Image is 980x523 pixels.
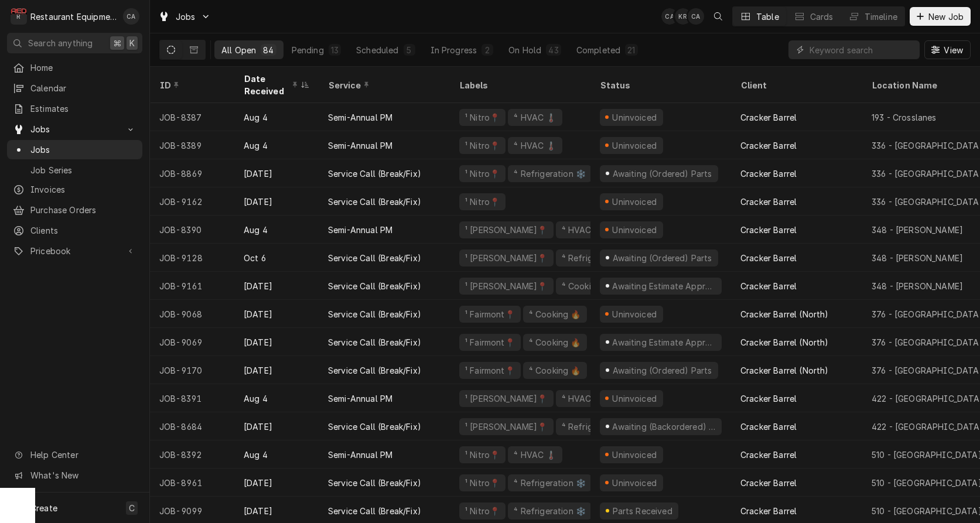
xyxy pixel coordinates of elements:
[459,79,581,91] div: Labels
[129,37,135,49] span: K
[464,224,549,236] div: ¹ [PERSON_NAME]📍
[740,336,829,348] div: Cracker Barrel (North)
[561,224,605,236] div: ⁴ HVAC 🌡️
[150,187,234,216] div: JOB-9162
[406,44,413,56] div: 5
[484,44,491,56] div: 2
[234,384,319,412] div: Aug 4
[30,143,136,156] span: Jobs
[7,180,142,199] a: Invoices
[464,280,549,292] div: ¹ [PERSON_NAME]📍
[150,131,234,159] div: JOB-8389
[872,280,963,292] div: 348 - [PERSON_NAME]
[611,196,658,208] div: Uninvoiced
[464,139,501,152] div: ¹ Nitro📍
[910,7,971,26] button: New Job
[7,221,142,240] a: Clients
[464,252,549,264] div: ¹ [PERSON_NAME]📍
[464,111,501,124] div: ¹ Nitro📍
[30,82,136,94] span: Calendar
[464,336,516,348] div: ¹ Fairmont📍
[150,356,234,384] div: JOB-9170
[611,308,658,320] div: Uninvoiced
[234,244,319,272] div: Oct 6
[176,11,196,23] span: Jobs
[740,308,829,320] div: Cracker Barrel (North)
[941,44,965,56] span: View
[740,252,797,264] div: Cracker Barrel
[234,216,319,244] div: Aug 4
[872,252,963,264] div: 348 - [PERSON_NAME]
[872,224,963,236] div: 348 - [PERSON_NAME]
[30,164,136,176] span: Job Series
[234,356,319,384] div: [DATE]
[513,168,587,180] div: ⁴ Refrigeration ❄️
[328,139,392,152] div: Semi-Annual PM
[7,200,142,220] a: Purchase Orders
[561,252,635,264] div: ⁴ Refrigeration ❄️
[464,505,501,517] div: ¹ Nitro📍
[740,505,797,517] div: Cracker Barrel
[328,449,392,461] div: Semi-Annual PM
[7,160,142,180] a: Job Series
[234,469,319,497] div: [DATE]
[740,139,797,152] div: Cracker Barrel
[234,103,319,131] div: Aug 4
[464,168,501,180] div: ¹ Nitro📍
[513,449,557,461] div: ⁴ HVAC 🌡️
[150,412,234,440] div: JOB-8684
[328,280,421,292] div: Service Call (Break/Fix)
[611,336,717,348] div: Awaiting Estimate Approval
[328,392,392,405] div: Semi-Annual PM
[30,61,136,74] span: Home
[7,140,142,159] a: Jobs
[464,477,501,489] div: ¹ Nitro📍
[30,102,136,115] span: Estimates
[528,336,582,348] div: ⁴ Cooking 🔥
[7,445,142,464] a: Go to Help Center
[508,44,541,56] div: On Hold
[234,440,319,469] div: Aug 4
[926,11,966,23] span: New Job
[30,245,119,257] span: Pricebook
[150,159,234,187] div: JOB-8869
[464,364,516,377] div: ¹ Fairmont📍
[561,280,615,292] div: ⁴ Cooking 🔥
[292,44,324,56] div: Pending
[740,79,851,91] div: Client
[431,44,477,56] div: In Progress
[924,40,971,59] button: View
[740,280,797,292] div: Cracker Barrel
[328,252,421,264] div: Service Call (Break/Fix)
[513,477,587,489] div: ⁴ Refrigeration ❄️
[513,139,557,152] div: ⁴ HVAC 🌡️
[872,111,937,124] div: 193 - Crosslanes
[30,123,119,135] span: Jobs
[150,328,234,356] div: JOB-9069
[159,79,223,91] div: ID
[740,477,797,489] div: Cracker Barrel
[328,224,392,236] div: Semi-Annual PM
[328,111,392,124] div: Semi-Annual PM
[123,8,139,25] div: Chrissy Adams's Avatar
[611,224,658,236] div: Uninvoiced
[328,336,421,348] div: Service Call (Break/Fix)
[661,8,678,25] div: Chrissy Adams's Avatar
[865,11,897,23] div: Timeline
[328,168,421,180] div: Service Call (Break/Fix)
[234,272,319,300] div: [DATE]
[150,440,234,469] div: JOB-8392
[464,196,501,208] div: ¹ Nitro📍
[464,392,549,405] div: ¹ [PERSON_NAME]📍
[528,364,582,377] div: ⁴ Cooking 🔥
[234,300,319,328] div: [DATE]
[7,119,142,139] a: Go to Jobs
[150,103,234,131] div: JOB-8387
[740,196,797,208] div: Cracker Barrel
[611,280,717,292] div: Awaiting Estimate Approval
[740,392,797,405] div: Cracker Barrel
[150,384,234,412] div: JOB-8391
[30,224,136,237] span: Clients
[30,183,136,196] span: Invoices
[576,44,620,56] div: Completed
